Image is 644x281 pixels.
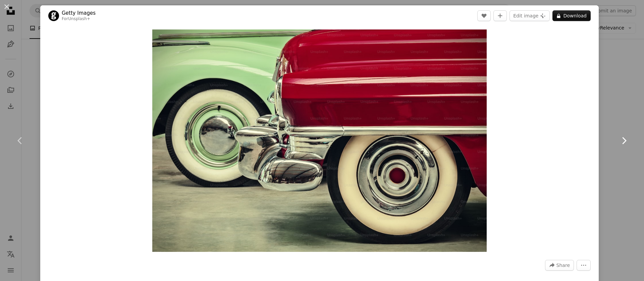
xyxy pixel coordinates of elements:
button: Share this image [545,260,574,271]
img: retro styled image of two vintage American cars parked next to each other [152,29,486,252]
a: Getty Images [62,10,96,16]
button: More Actions [577,260,591,271]
div: For [62,16,96,22]
a: Unsplash+ [68,16,90,21]
button: Add to Collection [493,10,507,21]
button: Like [477,10,491,21]
button: Zoom in on this image [152,29,486,252]
button: Download [552,10,591,21]
img: Go to Getty Images's profile [48,10,59,21]
span: Share [556,260,570,270]
a: Next [604,109,644,173]
button: Edit image [509,10,550,21]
